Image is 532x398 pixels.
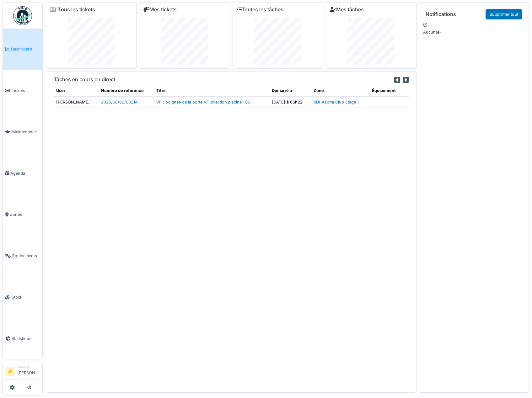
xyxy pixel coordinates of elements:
span: Statistiques [12,336,40,342]
a: Mes tâches [330,7,364,13]
span: Maintenance [12,129,40,135]
span: translation missing: fr.shared.user [56,88,65,93]
a: JS Manager[PERSON_NAME] [5,365,40,380]
a: Statistiques [3,318,42,359]
li: JS [5,367,15,376]
th: Titre [154,85,269,96]
a: Stock [3,277,42,318]
a: Tickets [3,70,42,111]
th: Démarré à [269,85,311,96]
a: Toutes les tâches [237,7,283,13]
div: Manager [17,365,40,369]
li: [PERSON_NAME] [17,365,40,378]
a: Supprimer tout [486,9,522,19]
a: 2025/08/66/03214 [101,100,137,104]
span: Tickets [12,88,40,93]
span: Agenda [10,170,40,176]
a: Tous les tickets [58,7,95,13]
span: Stock [12,294,40,300]
span: Équipements [12,253,40,259]
a: Agenda [3,152,42,194]
th: Équipement [369,85,409,96]
a: Dashboard [3,29,42,70]
td: [PERSON_NAME] [54,96,99,108]
a: VF : poignée de la porte VF direction piscine -CU [156,100,251,104]
h6: Notifications [426,11,456,17]
a: Zones [3,194,42,235]
p: Aucun(e) [423,29,525,35]
a: Équipements [3,235,42,277]
th: Numéro de référence [99,85,154,96]
img: Badge_color-CXgf-gQk.svg [13,6,32,25]
td: [DATE] à 05h22 [269,96,311,108]
a: RDI-Aspria Club Etage 1 [314,100,359,104]
span: Zones [10,211,40,217]
th: Zone [311,85,369,96]
h6: Tâches en cours en direct [54,77,115,82]
span: Dashboard [11,46,40,52]
a: Maintenance [3,111,42,153]
a: Mes tickets [143,7,177,13]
